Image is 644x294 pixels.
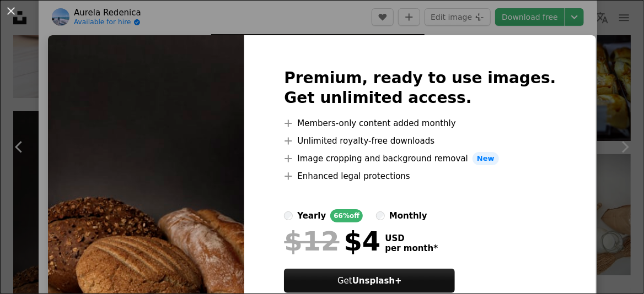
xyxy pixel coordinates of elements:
[385,243,438,253] span: per month *
[284,170,556,183] li: Enhanced legal protections
[284,68,556,108] h2: Premium, ready to use images. Get unlimited access.
[284,269,455,293] button: GetUnsplash+
[330,209,363,222] div: 66% off
[352,276,402,286] strong: Unsplash+
[385,233,438,243] span: USD
[284,211,293,220] input: yearly66%off
[297,209,326,222] div: yearly
[389,209,427,222] div: monthly
[284,117,556,130] li: Members-only content added monthly
[473,152,499,165] span: New
[284,227,380,255] div: $4
[284,152,556,165] li: Image cropping and background removal
[284,227,339,255] span: $12
[284,134,556,148] li: Unlimited royalty-free downloads
[376,211,385,220] input: monthly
